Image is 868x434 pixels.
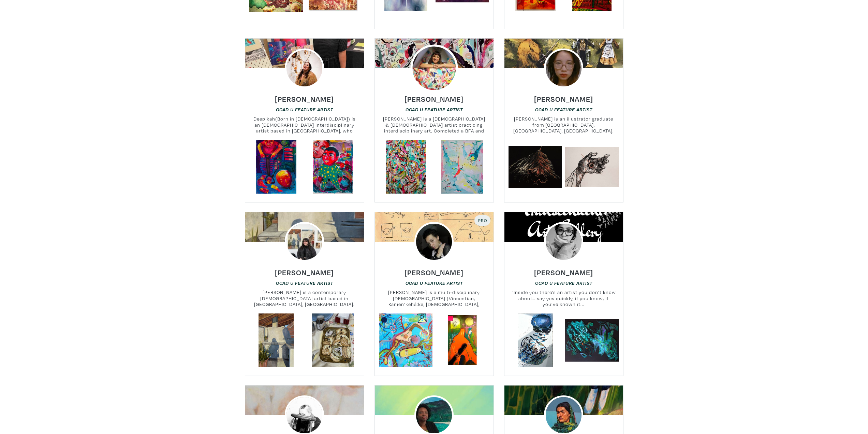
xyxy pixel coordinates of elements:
[406,106,463,113] a: OCAD U Feature Artist
[534,268,593,277] h6: [PERSON_NAME]
[544,48,584,88] img: phpThumb.php
[404,266,464,274] a: [PERSON_NAME]
[404,268,464,277] h6: [PERSON_NAME]
[535,280,592,286] a: OCAD U Feature Artist
[410,44,458,92] img: phpThumb.php
[534,93,593,100] a: [PERSON_NAME]
[406,280,463,286] em: OCAD U Feature Artist
[477,218,487,223] span: Pro
[406,107,463,112] em: OCAD U Feature Artist
[535,106,592,113] a: OCAD U Feature Artist
[275,266,334,274] a: [PERSON_NAME]
[375,116,494,134] small: [PERSON_NAME] is a [DEMOGRAPHIC_DATA] & [DEMOGRAPHIC_DATA] artist practicing interdisciplinary ar...
[414,222,454,262] img: phpThumb.php
[534,94,593,103] h6: [PERSON_NAME]
[285,48,324,88] img: phpThumb.php
[404,93,464,100] a: [PERSON_NAME]
[535,107,592,112] em: OCAD U Feature Artist
[245,289,364,307] small: [PERSON_NAME] is a contemporary [DEMOGRAPHIC_DATA] artist based in [GEOGRAPHIC_DATA], [GEOGRAPHIC...
[285,222,324,262] img: phpThumb.php
[275,94,334,103] h6: [PERSON_NAME]
[275,268,334,277] h6: [PERSON_NAME]
[535,280,592,286] em: OCAD U Feature Artist
[534,266,593,274] a: [PERSON_NAME]
[276,107,333,112] em: OCAD U Feature Artist
[276,280,333,286] a: OCAD U Feature Artist
[375,289,494,307] small: [PERSON_NAME] is a multi-disciplinary [DEMOGRAPHIC_DATA] (Vincentian, Kanien’kehá:ka, [DEMOGRAPHI...
[276,280,333,286] em: OCAD U Feature Artist
[504,116,623,134] small: [PERSON_NAME] is an illustrator graduate from [GEOGRAPHIC_DATA], [GEOGRAPHIC_DATA], [GEOGRAPHIC_D...
[544,222,584,262] img: phpThumb.php
[275,93,334,100] a: [PERSON_NAME]
[504,289,623,307] small: “Inside you there’s an artist you don’t know about… say yes quickly, if you know, if you’ve known...
[245,116,364,134] small: Deepikah(Born in [DEMOGRAPHIC_DATA]) is an [DEMOGRAPHIC_DATA] interdisciplinary artist based in [...
[404,94,464,103] h6: [PERSON_NAME]
[276,106,333,113] a: OCAD U Feature Artist
[406,280,463,286] a: OCAD U Feature Artist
